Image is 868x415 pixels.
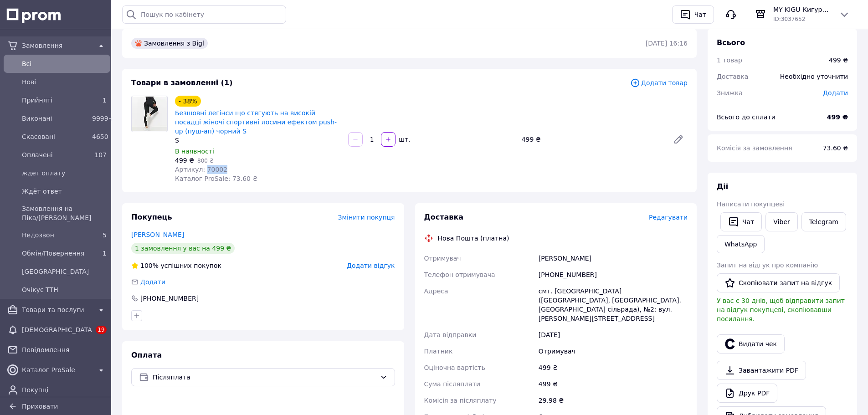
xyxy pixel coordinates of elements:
span: Артикул: 70002 [175,166,227,173]
input: Пошук по кабінету [122,5,286,24]
span: Знижка [717,89,743,97]
div: Нова Пошта (платна) [436,234,512,243]
div: 499 ₴ [829,56,848,65]
a: WhatsApp [717,235,765,253]
button: Видати чек [717,334,785,354]
div: Отримувач [537,343,689,359]
div: Чат [693,8,708,21]
a: Telegram [801,212,846,231]
span: 9999+ [92,115,113,122]
div: 499 ₴ [537,376,689,392]
span: Повідомлення [22,345,107,354]
div: шт. [396,135,411,144]
span: Післяплата [153,372,376,382]
div: Замовлення з Bigl [131,38,208,49]
button: Чат [720,212,762,231]
span: Покупці [22,385,107,395]
div: успішних покупок [131,261,221,270]
a: [PERSON_NAME] [131,231,184,238]
span: 800 ₴ [197,158,214,164]
span: 499 ₴ [175,157,194,164]
span: Всього [717,38,745,47]
span: Обмін/Повернення [22,249,88,258]
span: Додати товар [630,78,688,88]
div: 29.98 ₴ [537,392,689,409]
span: Дата відправки [424,331,477,338]
span: Покупець [131,213,172,221]
span: Написати покупцеві [717,200,785,208]
span: Всього до сплати [717,113,776,121]
div: 499 ₴ [518,133,666,146]
span: Адреса [424,287,448,295]
div: [DATE] [537,327,689,343]
span: Нові [22,77,107,87]
span: MY KIGU Кигуруми для всей семьи! [773,5,832,14]
span: Замовлення [22,41,92,50]
span: Виконані [22,114,88,123]
span: 1 товар [717,56,742,64]
span: Прийняті [22,96,88,105]
b: 499 ₴ [827,113,848,121]
span: [DEMOGRAPHIC_DATA] [22,325,92,334]
span: 5 [103,231,107,239]
span: Отримувач [424,255,461,262]
span: Додати відгук [347,262,395,269]
span: Каталог ProSale [22,365,92,374]
span: Доставка [424,213,464,221]
span: Очікує ТТН [22,285,107,294]
span: Товари та послуги [22,305,92,314]
span: Всi [22,59,107,68]
div: [PHONE_NUMBER] [139,294,200,303]
span: Оціночна вартість [424,364,485,371]
div: S [175,136,341,145]
a: Viber [765,212,797,231]
span: Оплата [131,351,162,359]
time: [DATE] 16:16 [646,40,688,47]
span: Скасовані [22,132,88,141]
span: Комісія за післяплату [424,397,497,404]
span: Дії [717,182,728,191]
span: Телефон отримувача [424,271,495,278]
span: 19 [96,326,106,334]
span: 4650 [92,133,108,140]
span: Комісія за замовлення [717,144,792,152]
span: Приховати [22,403,58,410]
div: - 38% [175,96,201,107]
span: Змінити покупця [338,214,395,221]
span: Каталог ProSale: 73.60 ₴ [175,175,257,182]
span: ждет оплату [22,169,107,178]
span: Оплачені [22,150,88,159]
div: Необхідно уточнити [775,67,853,87]
div: [PHONE_NUMBER] [537,266,689,283]
span: Сума післяплати [424,380,481,388]
a: Завантажити PDF [717,361,806,380]
span: 1 [103,97,107,104]
button: Скопіювати запит на відгук [717,273,840,292]
a: Редагувати [669,130,688,149]
span: В наявності [175,148,214,155]
div: 1 замовлення у вас на 499 ₴ [131,243,235,254]
span: [GEOGRAPHIC_DATA] [22,267,107,276]
span: 100% [140,262,159,269]
span: Ждёт ответ [22,187,107,196]
button: Чат [672,5,714,24]
span: Платник [424,348,453,355]
span: 73.60 ₴ [823,144,848,152]
span: Редагувати [649,214,688,221]
div: смт. [GEOGRAPHIC_DATA] ([GEOGRAPHIC_DATA], [GEOGRAPHIC_DATA]. [GEOGRAPHIC_DATA] сільрада), №2: ву... [537,283,689,327]
span: Запит на відгук про компанію [717,261,818,269]
div: 499 ₴ [537,359,689,376]
span: Товари в замовленні (1) [131,78,233,87]
span: 107 [94,151,107,159]
span: Замовлення на Піка/[PERSON_NAME] [22,204,107,222]
span: Додати [140,278,165,286]
span: ID: 3037652 [773,16,805,22]
span: Недозвон [22,231,88,240]
img: Безшовні легінси що стягують на високій посадці жіночі спортивні лосини ефектом push-up (пуш-ап) ... [132,97,167,131]
span: 1 [103,250,107,257]
span: У вас є 30 днів, щоб відправити запит на відгук покупцеві, скопіювавши посилання. [717,297,845,323]
div: [PERSON_NAME] [537,250,689,266]
span: Доставка [717,73,748,80]
span: Додати [823,89,848,97]
a: Безшовні легінси що стягують на високій посадці жіночі спортивні лосини ефектом push-up (пуш-ап) ... [175,109,337,135]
